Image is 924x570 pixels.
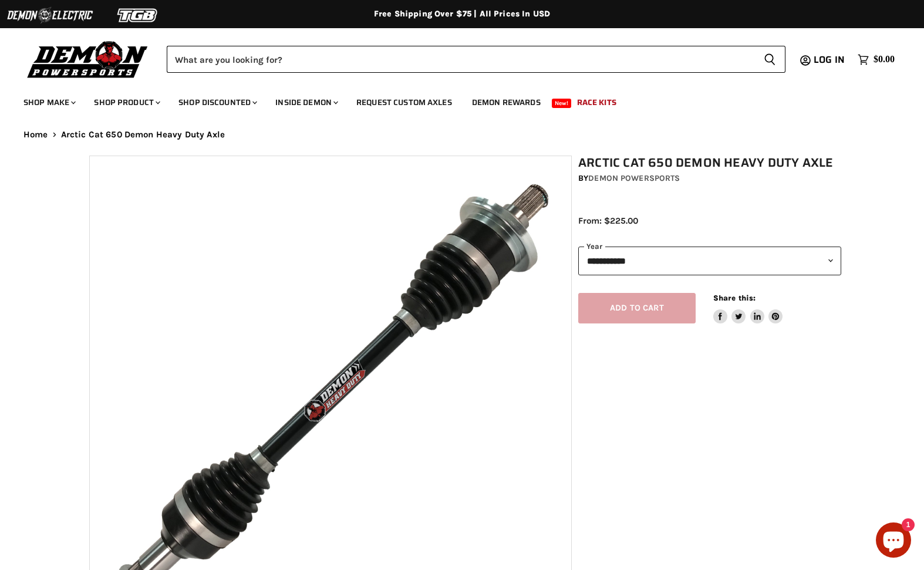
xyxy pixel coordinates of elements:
h1: Arctic Cat 650 Demon Heavy Duty Axle [578,156,841,170]
span: Log in [814,52,845,67]
img: Demon Electric Logo 2 [6,4,94,26]
img: Demon Powersports [23,38,152,80]
a: Inside Demon [267,90,345,114]
div: by [578,172,841,185]
select: year [578,247,841,275]
a: Demon Powersports [588,173,680,183]
a: Race Kits [568,90,625,114]
form: Product [167,46,785,73]
span: New! [552,99,572,108]
img: TGB Logo 2 [94,4,182,26]
a: Shop Product [85,90,167,114]
a: Home [23,130,48,140]
input: Search [167,46,754,73]
a: Shop Discounted [170,90,264,114]
span: $0.00 [874,54,895,65]
aside: Share this: [713,293,783,324]
a: Shop Make [15,90,83,114]
ul: Main menu [15,86,892,114]
span: From: $225.00 [578,215,638,226]
a: Log in [808,55,852,65]
a: Demon Rewards [463,90,549,114]
span: Arctic Cat 650 Demon Heavy Duty Axle [61,130,225,140]
button: Search [754,46,785,73]
a: Request Custom Axles [348,90,461,114]
span: Share this: [713,294,756,302]
a: $0.00 [852,51,901,68]
inbox-online-store-chat: Shopify online store chat [872,522,915,561]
